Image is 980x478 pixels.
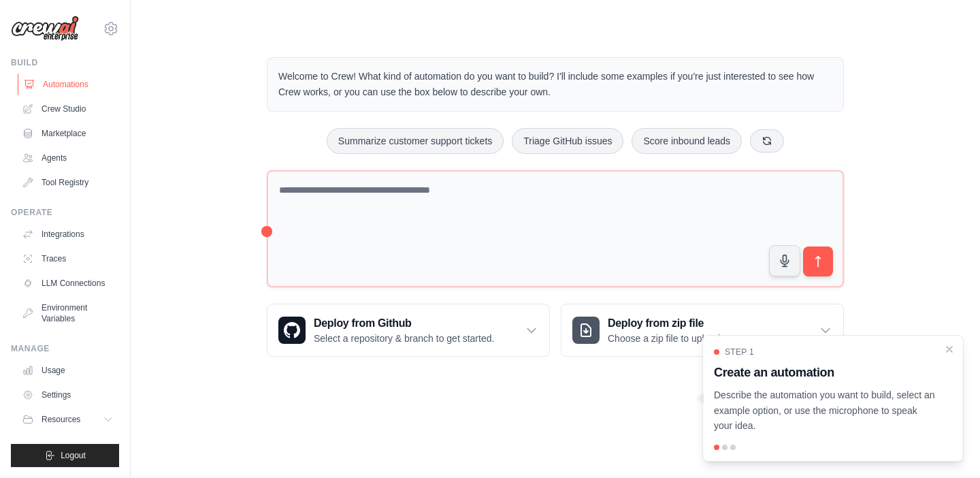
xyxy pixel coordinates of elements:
button: Score inbound leads [632,128,742,154]
img: Logo [11,16,79,42]
iframe: Chat Widget [912,413,980,478]
button: Logout [11,444,119,467]
a: Agents [16,147,119,169]
p: Welcome to Crew! What kind of automation do you want to build? I'll include some examples if you'... [278,69,832,100]
a: Environment Variables [16,297,119,330]
a: Marketplace [16,123,119,144]
a: LLM Connections [16,272,119,294]
span: Step 1 [725,347,754,357]
div: Manage [11,343,119,354]
a: Tool Registry [16,172,119,193]
p: Choose a zip file to upload. [608,332,723,345]
span: Logout [61,450,86,461]
a: Automations [18,74,120,95]
a: Usage [16,360,119,381]
p: Select a repository & branch to get started. [314,332,494,345]
button: Summarize customer support tickets [327,128,504,154]
a: Crew Studio [16,98,119,120]
button: Close walkthrough [944,344,955,355]
span: Resources [42,414,80,425]
h3: Deploy from Github [314,315,494,332]
h3: Deploy from zip file [608,315,723,332]
p: Describe the automation you want to build, select an example option, or use the microphone to spe... [714,387,936,434]
a: Settings [16,384,119,406]
button: Triage GitHub issues [512,128,623,154]
a: Traces [16,248,119,270]
a: Integrations [16,223,119,245]
h3: Create an automation [714,363,936,382]
div: Build [11,57,119,68]
button: Resources [16,409,119,430]
div: Operate [11,207,119,218]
